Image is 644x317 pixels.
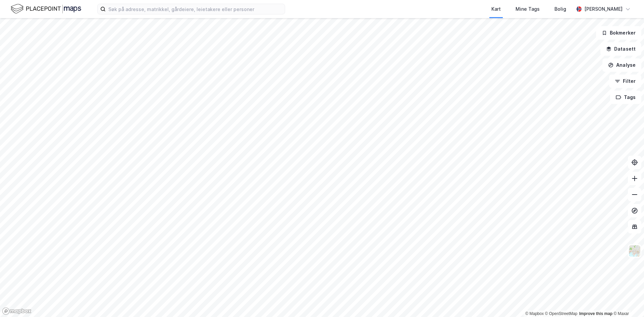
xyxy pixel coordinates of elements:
[602,58,641,72] button: Analyse
[106,4,285,14] input: Søk på adresse, matrikkel, gårdeiere, leietakere eller personer
[628,245,641,257] img: Z
[610,91,641,104] button: Tags
[11,3,81,15] img: logo.f888ab2527a4732fd821a326f86c7f29.svg
[491,5,501,13] div: Kart
[554,5,566,13] div: Bolig
[579,311,612,316] a: Improve this map
[584,5,623,13] div: [PERSON_NAME]
[600,42,641,56] button: Datasett
[2,307,32,315] a: Mapbox homepage
[596,26,641,40] button: Bokmerker
[609,74,641,88] button: Filter
[610,285,644,317] iframe: Chat Widget
[545,311,578,316] a: OpenStreetMap
[610,285,644,317] div: Kontrollprogram for chat
[525,311,544,316] a: Mapbox
[516,5,540,13] div: Mine Tags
